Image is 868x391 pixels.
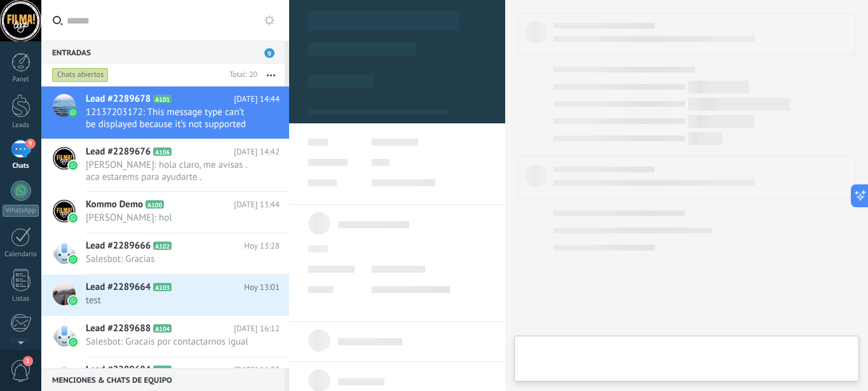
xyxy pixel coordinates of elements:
span: A103 [153,283,172,291]
span: A105 [153,366,172,374]
span: [DATE] 13:44 [234,198,280,211]
span: A100 [146,200,164,209]
span: 1 [23,356,33,366]
div: Leads [3,121,39,130]
span: Lead #2289684 [86,364,151,376]
span: Kommo Demo [86,198,143,211]
span: A101 [153,95,172,103]
a: Lead #2289666 A102 Hoy 13:28 Salesbot: Gracias [41,233,289,274]
span: Lead #2289678 [86,93,151,106]
img: waba.svg [69,338,78,346]
div: WhatsApp [3,205,39,217]
span: Lead #2289688 [86,322,151,335]
div: Chats [3,162,39,170]
span: Lead #2289666 [86,240,151,252]
div: Calendario [3,250,39,259]
a: Lead #2289664 A103 Hoy 13:01 test [41,275,289,315]
div: Chats abiertos [52,67,109,83]
img: waba.svg [69,255,78,264]
a: Kommo Demo A100 [DATE] 13:44 [PERSON_NAME]: hol [41,192,289,233]
span: Salesbot: Gracias [86,253,255,265]
span: 9 [264,48,275,58]
div: Entradas [41,41,285,64]
img: waba.svg [69,296,78,305]
div: Total: 20 [224,69,257,81]
span: A104 [153,324,172,333]
span: [PERSON_NAME]: hola claro, me avisas . aca estarems para ayudarte . [86,159,255,183]
a: Lead #2289688 A104 [DATE] 16:12 Salesbot: Gracais por contactarnos igual [41,316,289,357]
span: 9 [25,139,36,149]
span: [DATE] 14:44 [234,93,280,106]
span: [DATE] 16:02 [234,364,280,376]
div: Panel [3,76,39,84]
span: Lead #2289664 [86,281,151,294]
span: Lead #2289676 [86,146,151,158]
span: [PERSON_NAME]: hol [86,212,255,224]
span: A102 [153,242,172,250]
button: Más [257,64,285,86]
div: Menciones & Chats de equipo [41,368,285,391]
img: waba.svg [69,161,78,170]
span: Salesbot: Gracais por contactarnos igual [86,336,255,348]
span: Hoy 13:28 [244,240,280,252]
a: Lead #2289676 A106 [DATE] 14:42 [PERSON_NAME]: hola claro, me avisas . aca estarems para ayudarte . [41,139,289,191]
a: Lead #2289678 A101 [DATE] 14:44 12137203172: This message type can’t be displayed because it’s no... [41,86,289,139]
span: [DATE] 14:42 [234,146,280,158]
img: waba.svg [69,108,78,117]
span: Hoy 13:01 [244,281,280,294]
span: A106 [153,147,172,156]
span: 12137203172: This message type can’t be displayed because it’s not supported yet. [86,106,255,130]
span: [DATE] 16:12 [234,322,280,335]
div: Listas [3,295,39,303]
img: waba.svg [69,214,78,223]
span: test [86,294,255,306]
